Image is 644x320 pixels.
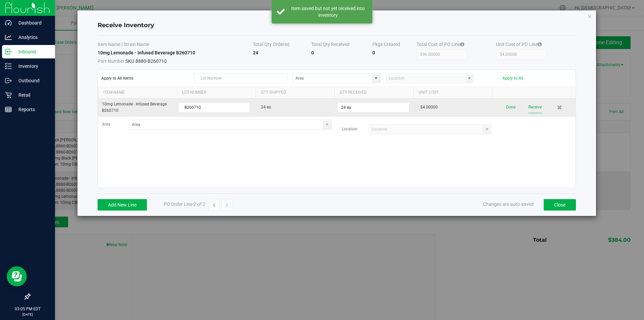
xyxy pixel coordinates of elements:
[98,199,147,211] button: Add New Line
[12,19,52,27] p: Dashboard
[98,87,177,98] th: Item Name
[338,103,409,112] input: Qty Received
[5,19,12,26] inline-svg: Dashboard
[98,98,177,117] td: 10mg Lemonade - Infused Beverage B260710
[12,105,52,113] p: Reports
[12,91,52,99] p: Retail
[256,87,334,98] th: Qty Shipped
[496,41,576,49] th: Unit Cost of PO Line
[5,63,12,70] inline-svg: Inventory
[98,50,195,55] strong: 10mg Lemonade - Infused Beverage B260710
[7,266,27,286] iframe: Resource center
[5,34,12,41] inline-svg: Analytics
[101,76,190,81] span: Apply to All Items:
[372,50,375,55] strong: 0
[5,77,12,84] inline-svg: Outbound
[194,73,287,83] input: Lot Number
[506,101,516,113] button: Done
[257,98,336,117] td: 24 ea
[3,312,52,317] p: [DATE]
[372,41,417,49] th: Pkgs Created
[3,306,52,312] p: 03:05 PM EDT
[98,58,125,64] span: Part Number:
[413,87,492,98] th: Unit Cost
[12,77,52,85] p: Outbound
[164,201,205,207] span: PO Order Line 2 of 2
[12,62,52,70] p: Inventory
[253,41,311,49] th: Total Qty Ordered
[538,42,542,47] i: Specifying a total cost will update all item costs.
[311,41,372,49] th: Total Qty Received
[311,50,314,55] strong: 0
[102,121,129,128] label: Area
[178,102,250,112] input: Lot Number
[12,48,52,56] p: Inbound
[5,48,12,55] inline-svg: Inbound
[253,50,258,55] strong: 24
[334,87,413,98] th: Qty Received
[177,87,256,98] th: Lot Number
[416,98,496,117] td: $4.00000
[460,42,464,47] i: Specifying a total cost will update all item costs.
[417,41,496,49] th: Total Cost of PO Line
[98,21,576,30] h4: Receive Inventory
[5,92,12,98] inline-svg: Retail
[12,33,52,41] p: Analytics
[587,12,592,20] button: Close modal
[502,76,523,81] button: Apply to All
[129,120,323,129] input: Area
[544,199,576,211] button: Close
[483,201,534,207] span: Changes are auto-saved
[98,41,253,49] th: Item Name | Strain Name
[342,126,369,132] label: Location
[528,101,542,113] button: Receive
[5,106,12,113] inline-svg: Reports
[293,74,372,83] input: Area
[288,5,367,18] div: Item saved but not yet received into inventory
[98,56,253,64] span: SKU.8880-B260710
